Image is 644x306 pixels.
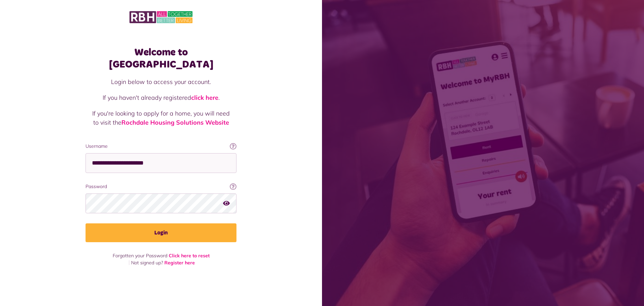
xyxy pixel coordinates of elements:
button: Login [86,223,236,242]
p: If you're looking to apply for a home, you will need to visit the [92,109,230,127]
img: MyRBH [129,10,193,24]
label: Username [86,143,236,150]
p: If you haven't already registered . [92,93,230,102]
a: click here [191,94,218,101]
span: Not signed up? [131,260,163,266]
p: Login below to access your account. [92,77,230,86]
a: Register here [164,260,195,266]
span: Forgotten your Password [113,253,167,259]
a: Rochdale Housing Solutions Website [121,119,229,126]
h1: Welcome to [GEOGRAPHIC_DATA] [86,46,236,71]
label: Password [86,183,236,190]
a: Click here to reset [169,253,210,259]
